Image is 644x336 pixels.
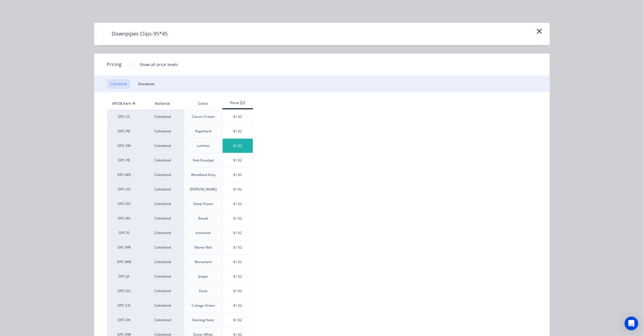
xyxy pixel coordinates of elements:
[197,143,210,148] div: surfmist
[223,153,253,167] div: $1.62
[107,138,141,153] div: DPC-SM
[194,259,212,265] div: Monument
[199,288,208,294] div: Dune
[223,211,253,226] div: $1.62
[141,211,184,226] div: Colorbond
[191,172,216,177] div: Woodland Grey
[107,211,141,226] div: DPC-BA
[107,269,141,284] div: DPC-JA
[107,153,141,167] div: DPC-PE
[223,110,253,124] div: $1.62
[625,317,638,330] div: Open Intercom Messenger
[198,216,208,221] div: Basalt
[107,284,141,298] div: DPC-DU
[194,97,213,111] div: Color
[141,138,184,153] div: Colorbond
[107,79,130,89] button: Colorbond
[192,114,215,119] div: Classic Cream
[195,129,212,134] div: Paperbark
[194,245,212,250] div: Manor Red
[141,167,184,182] div: Colorbond
[107,240,141,255] div: DPC-MR
[223,226,253,240] div: $1.62
[107,313,141,327] div: DPC-EH
[107,98,141,109] div: MYOB Item #
[141,109,184,124] div: Colorbond
[193,201,213,206] div: Deep Ocean
[140,62,178,67] div: Show all price levels
[223,269,253,284] div: $1.62
[223,139,253,153] div: $1.62
[135,79,158,89] button: Zincalume
[107,255,141,269] div: DPC-MM
[222,101,253,106] div: Price (D)
[192,317,214,323] div: Evening Haze
[141,98,184,109] div: Material
[107,298,141,313] div: DPC-CG
[223,313,253,327] div: $1.62
[107,182,141,196] div: DPC-SG
[141,226,184,240] div: Colorbond
[107,167,141,182] div: DPC-WG
[223,240,253,255] div: $1.62
[223,255,253,269] div: $1.62
[107,226,141,240] div: DPC-IS
[141,269,184,284] div: Colorbond
[103,28,176,39] h4: Downpipes Clips-95*45
[223,284,253,298] div: $1.62
[141,240,184,255] div: Colorbond
[107,109,141,124] div: DPC-CC
[107,196,141,211] div: DPC-DO
[141,255,184,269] div: Colorbond
[223,182,253,196] div: $1.62
[107,124,141,138] div: DPC-PB
[141,284,184,298] div: Colorbond
[141,182,184,196] div: Colorbond
[190,187,217,192] div: [PERSON_NAME]
[198,274,208,279] div: Jasper
[107,61,122,68] span: Pricing
[141,153,184,167] div: Colorbond
[141,298,184,313] div: Colorbond
[192,303,215,308] div: Cottage Green
[196,230,211,235] div: Ironstone
[141,196,184,211] div: Colorbond
[223,298,253,313] div: $1.62
[223,168,253,182] div: $1.62
[193,158,214,163] div: Pale Eucalypt
[223,197,253,211] div: $1.62
[141,124,184,138] div: Colorbond
[141,313,184,327] div: Colorbond
[223,124,253,138] div: $1.62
